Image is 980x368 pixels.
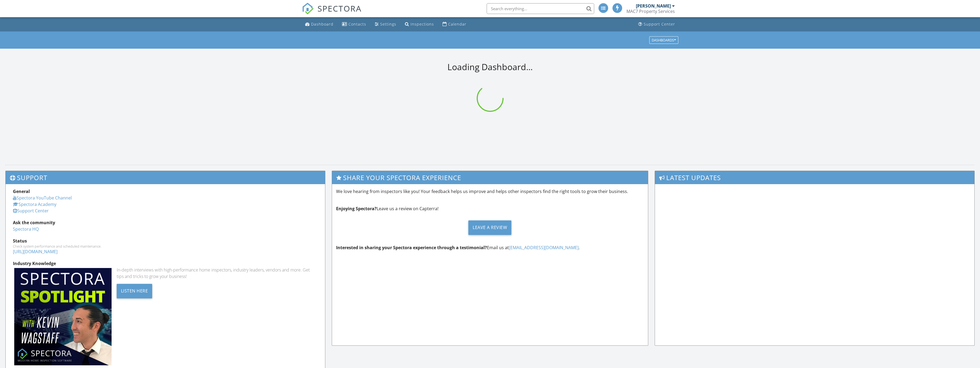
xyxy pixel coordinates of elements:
[117,284,152,298] div: Listen Here
[348,22,366,27] div: Contacts
[6,171,325,184] h3: Support
[13,201,56,207] a: Spectora Academy
[302,3,314,15] img: The Best Home Inspection Software - Spectora
[336,206,377,212] strong: Enjoying Spectora?
[373,19,398,29] a: Settings
[117,267,318,280] div: In-depth interviews with high-performance home inspectors, industry leaders, vendors and more. Ge...
[644,22,675,27] div: Support Center
[13,238,318,244] div: Status
[336,216,644,239] a: Leave a Review
[468,220,511,235] div: Leave a Review
[655,171,974,184] h3: Latest Updates
[13,208,49,214] a: Support Center
[318,3,362,14] span: SPECTORA
[13,249,58,255] a: [URL][DOMAIN_NAME]
[636,3,671,9] div: [PERSON_NAME]
[652,38,676,42] div: Dashboards
[649,36,678,44] button: Dashboards
[440,19,469,29] a: Calendar
[332,171,648,184] h3: Share Your Spectora Experience
[509,245,579,251] a: [EMAIL_ADDRESS][DOMAIN_NAME]
[117,288,152,294] a: Listen Here
[336,188,644,195] p: We love hearing from inspectors like you! Your feedback helps us improve and helps other inspecto...
[626,9,675,14] div: MAC7 Property Services
[340,19,368,29] a: Contacts
[14,268,112,365] img: Spectoraspolightmain
[13,226,39,232] a: Spectora HQ
[380,22,396,27] div: Settings
[336,244,644,251] p: Email us at .
[303,19,336,29] a: Dashboard
[487,3,594,14] input: Search everything...
[13,195,72,201] a: Spectora YouTube Channel
[336,205,644,212] p: Leave us a review on Capterra!
[411,22,434,27] div: Inspections
[636,19,677,29] a: Support Center
[448,22,466,27] div: Calendar
[403,19,436,29] a: Inspections
[302,7,362,19] a: SPECTORA
[13,188,30,194] strong: General
[311,22,333,27] div: Dashboard
[13,260,318,267] div: Industry Knowledge
[336,245,487,251] strong: Interested in sharing your Spectora experience through a testimonial?
[13,244,318,248] div: Check system performance and scheduled maintenance.
[13,219,318,226] div: Ask the community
